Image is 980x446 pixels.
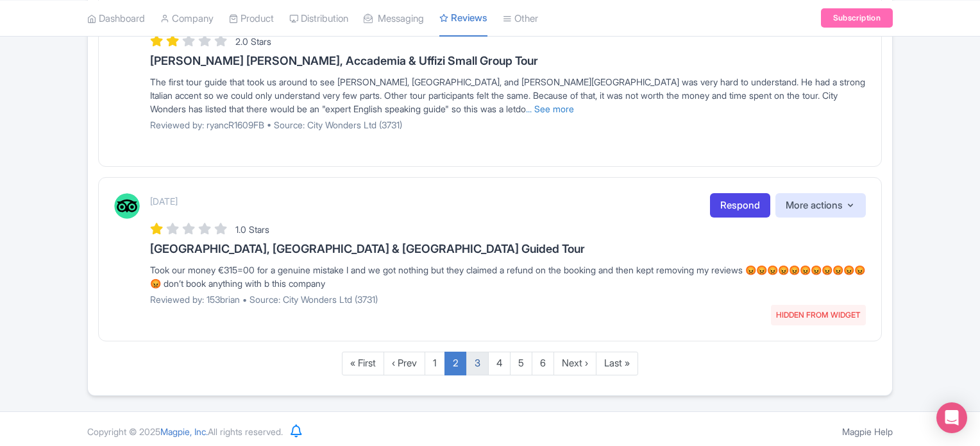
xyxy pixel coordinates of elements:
[710,193,770,218] a: Respond
[526,103,574,114] a: ... See more
[289,1,348,36] a: Distribution
[821,8,893,28] a: Subscription
[842,426,893,437] a: Magpie Help
[150,263,866,290] div: Took our money €315=00 for a genuine mistake I and we got nothing but they claimed a refund on th...
[444,352,467,375] a: 2
[775,193,866,218] button: More actions
[229,1,274,36] a: Product
[364,1,424,36] a: Messaging
[596,352,638,375] a: Last »
[80,425,291,438] div: Copyright © 2025 All rights reserved.
[150,55,866,67] h3: [PERSON_NAME] [PERSON_NAME], Accademia & Uffizi Small Group Tour
[510,352,532,375] a: 5
[150,293,866,306] p: Reviewed by: 153brian • Source: City Wonders Ltd (3731)
[235,36,271,47] span: 2.0 Stars
[87,1,145,36] a: Dashboard
[553,352,596,375] a: Next ›
[342,352,384,375] a: « First
[384,352,425,375] a: ‹ Prev
[532,352,554,375] a: 6
[235,224,269,235] span: 1.0 Stars
[160,1,214,36] a: Company
[150,118,866,132] p: Reviewed by: ryancR1609FB • Source: City Wonders Ltd (3731)
[466,352,489,375] a: 3
[114,193,140,219] img: Tripadvisor Logo
[150,243,866,255] h3: [GEOGRAPHIC_DATA], [GEOGRAPHIC_DATA] & [GEOGRAPHIC_DATA] Guided Tour
[936,402,967,433] div: Open Intercom Messenger
[503,1,538,36] a: Other
[160,426,208,437] span: Magpie, Inc.
[425,352,445,375] a: 1
[150,75,866,116] div: The first tour guide that took us around to see [PERSON_NAME], [GEOGRAPHIC_DATA], and [PERSON_NAM...
[488,352,511,375] a: 4
[771,305,866,325] span: HIDDEN FROM WIDGET
[150,194,178,208] p: [DATE]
